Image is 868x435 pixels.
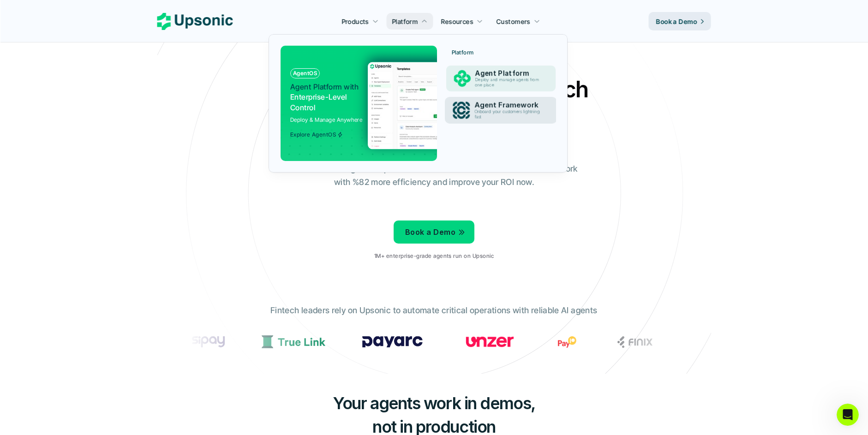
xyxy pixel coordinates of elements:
[290,115,363,124] p: Deploy & Manage Anywhere
[290,82,359,91] span: Agent Platform with
[394,220,474,244] a: Book a Demo
[290,131,336,138] p: Explore AgentOS
[341,17,369,26] p: Products
[374,253,494,259] p: 1M+ enterprise-grade agents run on Upsonic
[293,70,317,77] p: AgentOS
[270,304,597,317] p: Fintech leaders rely on Upsonic to automate critical operations with reliable AI agents
[656,17,697,26] p: Book a Demo
[392,17,418,26] p: Platform
[290,82,361,113] p: Enterprise-Level Control
[290,131,343,138] span: Explore AgentOS
[475,77,542,88] p: Deploy and manage agents from one place
[281,46,437,161] a: AgentOSAgent Platform withEnterprise-Level ControlDeploy & Manage AnywhereExplore AgentOS
[837,404,859,426] iframe: Intercom live chat
[273,74,596,136] h2: Agentic AI Platform for FinTech Operations
[474,101,545,109] p: Agent Framework
[441,17,473,26] p: Resources
[284,162,584,189] p: From onboarding to compliance to settlement to autonomous control. Work with %82 more efficiency ...
[333,393,535,413] span: Your agents work in demos,
[497,17,531,26] p: Customers
[336,13,384,30] a: Products
[649,12,711,30] a: Book a Demo
[452,49,474,56] p: Platform
[474,109,544,119] p: Onboard your customers lightning fast
[475,69,543,77] p: Agent Platform
[405,226,455,239] p: Book a Demo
